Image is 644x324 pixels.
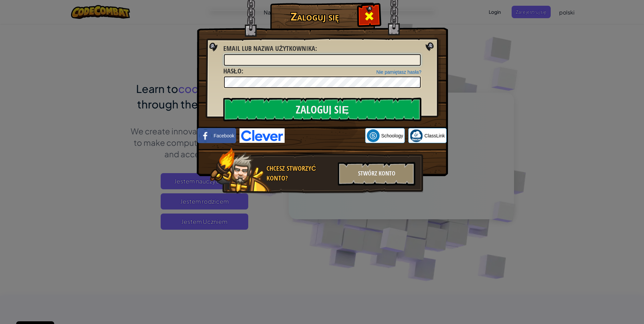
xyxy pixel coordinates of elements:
[266,164,334,183] div: Chcesz stworzyć konto?
[285,128,365,143] iframe: Przycisk Zaloguj się przez Google
[223,44,317,54] label: :
[338,162,415,186] div: Stwórz konto
[376,69,421,75] a: Nie pamiętasz hasła?
[223,66,241,75] span: Hasło
[223,44,315,53] span: Email lub nazwa użytkownika
[223,98,421,121] input: Zaloguj się
[410,129,423,142] img: classlink-logo-small.png
[214,132,234,139] span: Facebook
[223,66,243,76] label: :
[424,132,445,139] span: ClassLink
[381,132,403,139] span: Schoology
[272,10,358,22] h1: Zaloguj się
[367,129,380,142] img: schoology.png
[239,128,285,143] img: clever-logo-blue.png
[199,129,212,142] img: facebook_small.png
